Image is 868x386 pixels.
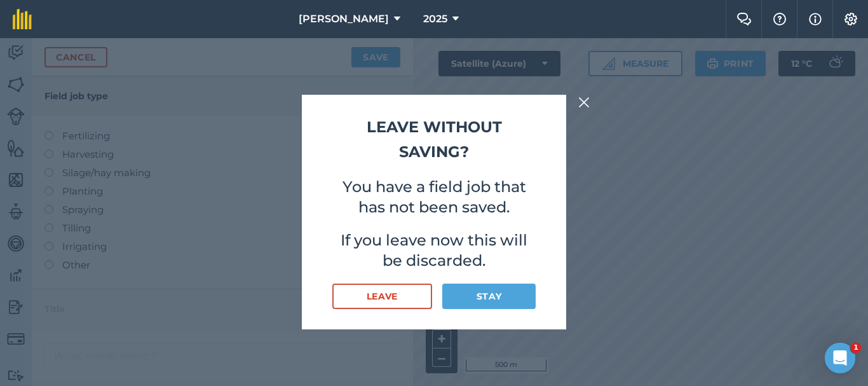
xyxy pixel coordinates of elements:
img: A cog icon [843,13,858,25]
img: A question mark icon [772,13,787,25]
span: [PERSON_NAME] [299,11,389,27]
img: Two speech bubbles overlapping with the left bubble in the forefront [736,13,752,25]
span: 1 [851,343,861,353]
h2: Leave without saving? [332,115,536,164]
img: svg+xml;base64,PHN2ZyB4bWxucz0iaHR0cDovL3d3dy53My5vcmcvMjAwMC9zdmciIHdpZHRoPSIxNyIgaGVpZ2h0PSIxNy... [809,11,822,27]
button: Leave [332,284,432,309]
img: fieldmargin Logo [13,9,32,29]
p: You have a field job that has not been saved. [332,177,536,217]
span: 2025 [423,11,447,27]
iframe: Intercom live chat [825,343,855,373]
button: Stay [442,284,536,309]
img: svg+xml;base64,PHN2ZyB4bWxucz0iaHR0cDovL3d3dy53My5vcmcvMjAwMC9zdmciIHdpZHRoPSIyMiIgaGVpZ2h0PSIzMC... [578,95,590,110]
p: If you leave now this will be discarded. [332,230,536,271]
